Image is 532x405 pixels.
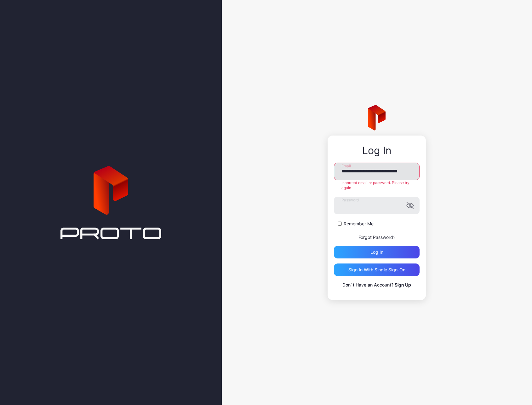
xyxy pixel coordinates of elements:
[406,202,414,209] button: Password
[358,234,395,240] a: Forgot Password?
[348,267,405,272] div: Sign in With Single Sign-On
[334,263,420,276] button: Sign in With Single Sign-On
[334,197,420,214] input: Password
[370,250,383,255] div: Log in
[344,221,374,227] label: Remember Me
[334,145,420,156] div: Log In
[334,281,420,289] p: Don`t Have an Account?
[334,246,420,258] button: Log in
[334,180,420,190] div: Incorrect email or password. Please try again
[334,163,420,180] input: Email
[395,282,411,287] a: Sign Up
